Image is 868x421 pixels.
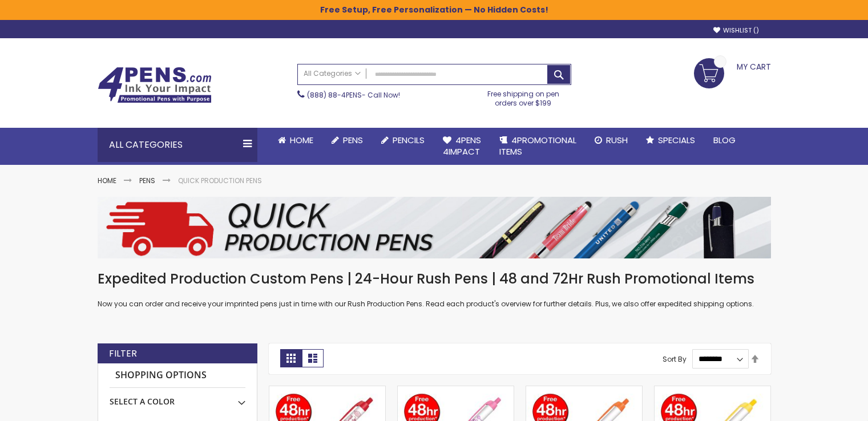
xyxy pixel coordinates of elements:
strong: Shopping Options [110,363,245,388]
a: Specials [637,128,704,153]
img: 4Pens Custom Pens and Promotional Products [98,67,212,103]
div: Select A Color [110,388,245,407]
span: 4Pens 4impact [443,134,481,157]
label: Sort By [663,354,687,363]
div: Free shipping on pen orders over $199 [475,85,571,108]
a: Pens [322,128,372,153]
a: Wishlist [713,26,759,35]
a: Pencils [372,128,434,153]
span: 4PROMOTIONAL ITEMS [499,134,576,157]
span: Pens [343,134,363,146]
span: Blog [713,134,736,146]
span: Pencils [393,134,425,146]
span: Rush [606,134,628,146]
span: All Categories [304,69,361,78]
a: (888) 88-4PENS [307,90,362,100]
a: Rush [586,128,637,153]
p: Now you can order and receive your imprinted pens just in time with our Rush Production Pens. Rea... [98,299,771,309]
strong: Filter [109,347,137,360]
a: PenScents™ Scented Pens - Orange Scent, 48 Hr Production [526,386,642,395]
h1: Expedited Production Custom Pens | 24-Hour Rush Pens | 48 and 72Hr Rush Promotional Items [98,270,771,288]
a: Blog [704,128,745,153]
span: Specials [658,134,695,146]
a: PenScents™ Scented Pens - Strawberry Scent, 48-Hr Production [269,386,385,395]
a: Home [98,176,116,185]
div: All Categories [98,128,257,162]
strong: Grid [280,349,302,367]
a: Home [269,128,322,153]
img: Quick Production Pens [98,197,771,258]
a: 4Pens4impact [434,128,490,165]
strong: Quick Production Pens [178,176,262,185]
a: PenScents™ Scented Pens - Lemon Scent, 48 HR Production [655,386,770,395]
a: All Categories [298,64,366,83]
span: - Call Now! [307,90,400,100]
span: Home [290,134,313,146]
a: PenScents™ Scented Pens - Cotton Candy Scent, 48 Hour Production [398,386,514,395]
a: 4PROMOTIONALITEMS [490,128,586,165]
a: Pens [139,176,155,185]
